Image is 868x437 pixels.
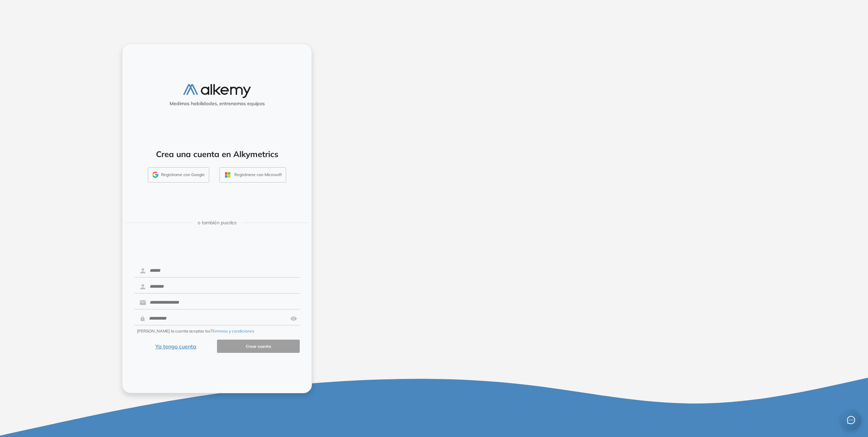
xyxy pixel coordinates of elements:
[211,328,254,334] button: Términos y condiciones
[152,172,158,178] img: GMAIL_ICON
[137,328,254,334] span: [PERSON_NAME] la cuenta aceptas los
[183,84,251,98] img: logo-alkemy
[131,149,303,159] h4: Crea una cuenta en Alkymetrics
[217,340,300,353] button: Crear cuenta
[290,312,297,325] img: asd
[148,167,209,183] button: Registrarse con Google
[125,101,309,107] h5: Medimos habilidades, entrenamos equipos
[847,416,855,424] span: message
[224,171,232,179] img: OUTLOOK_ICON
[134,340,217,353] button: Ya tengo cuenta
[219,167,286,183] button: Registrarse con Microsoft
[198,219,237,226] span: o también puedes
